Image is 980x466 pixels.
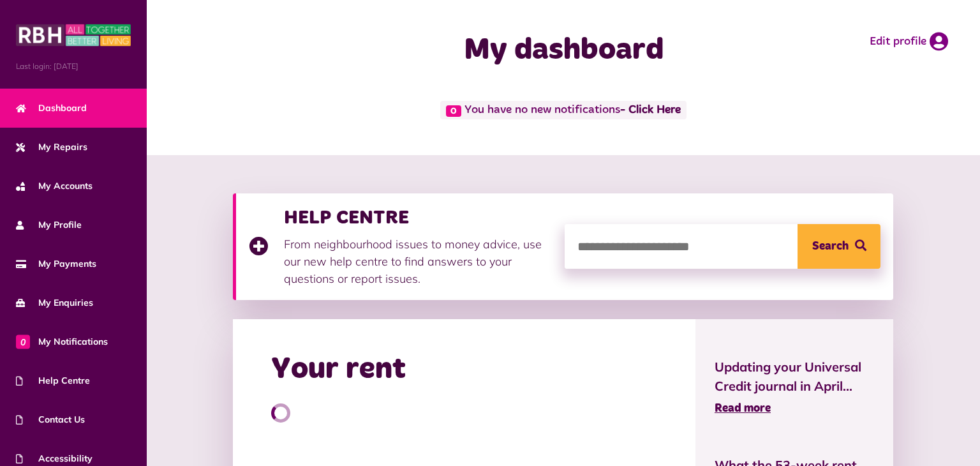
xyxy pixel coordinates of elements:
[16,61,131,72] span: Last login: [DATE]
[16,334,30,349] span: 0
[16,101,87,115] span: Dashboard
[16,413,85,426] span: Contact Us
[16,257,96,271] span: My Payments
[812,224,849,269] span: Search
[440,101,686,119] span: You have no new notifications
[870,32,948,51] a: Edit profile
[16,22,131,48] img: MyRBH
[16,335,108,349] span: My Notifications
[798,224,880,269] button: Search
[284,236,552,287] p: From neighbourhood issues to money advice, use our new help centre to find answers to your questi...
[368,32,759,69] h1: My dashboard
[715,357,874,417] a: Updating your Universal Credit journal in April... Read more
[16,218,82,232] span: My Profile
[715,403,771,414] span: Read more
[271,351,406,388] h2: Your rent
[446,105,461,117] span: 0
[16,374,90,387] span: Help Centre
[16,452,93,465] span: Accessibility
[620,105,681,116] a: - Click Here
[284,206,552,229] h3: HELP CENTRE
[16,296,93,310] span: My Enquiries
[715,357,874,396] span: Updating your Universal Credit journal in April...
[16,179,93,193] span: My Accounts
[16,140,87,154] span: My Repairs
